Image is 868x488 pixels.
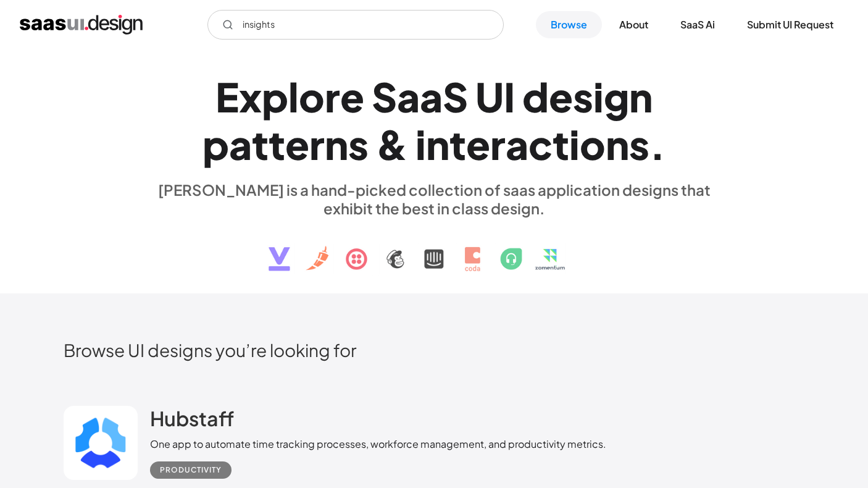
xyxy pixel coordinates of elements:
[202,120,229,168] div: p
[207,10,504,40] form: Email Form
[376,120,408,168] div: &
[580,120,606,168] div: o
[252,120,269,168] div: t
[150,73,718,168] h1: Explore SaaS UI design patterns & interactions.
[443,73,468,120] div: S
[420,73,443,120] div: a
[229,120,252,168] div: a
[150,180,718,217] div: [PERSON_NAME] is a hand-picked collection of saas application designs that exhibit the best in cl...
[340,73,364,120] div: e
[299,73,325,120] div: o
[490,120,506,168] div: r
[549,73,573,120] div: e
[629,120,649,168] div: s
[150,437,606,452] div: One app to automate time tracking processes, workforce management, and productivity metrics.
[569,120,580,168] div: i
[285,120,309,168] div: e
[629,73,653,120] div: n
[604,11,663,38] a: About
[553,120,569,168] div: t
[528,120,553,168] div: c
[348,120,369,168] div: s
[666,11,730,38] a: SaaS Ai
[247,217,621,282] img: text, icon, saas logo
[397,73,420,120] div: a
[207,10,504,40] input: Search UI designs you're looking for...
[288,73,299,120] div: l
[269,120,285,168] div: t
[593,73,604,120] div: i
[150,406,234,431] h2: Hubstaff
[732,11,848,38] a: Submit UI Request
[604,73,629,120] div: g
[573,73,593,120] div: s
[649,120,666,168] div: .
[506,120,528,168] div: a
[239,73,262,120] div: x
[325,120,348,168] div: n
[20,15,143,35] a: home
[522,73,549,120] div: d
[475,73,504,120] div: U
[325,73,340,120] div: r
[215,73,239,120] div: E
[536,11,602,38] a: Browse
[606,120,629,168] div: n
[449,120,466,168] div: t
[415,120,426,168] div: i
[426,120,449,168] div: n
[150,406,234,437] a: Hubstaff
[466,120,490,168] div: e
[504,73,515,120] div: I
[372,73,397,120] div: S
[262,73,288,120] div: p
[309,120,325,168] div: r
[64,339,804,361] h2: Browse UI designs you’re looking for
[160,463,222,477] div: Productivity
